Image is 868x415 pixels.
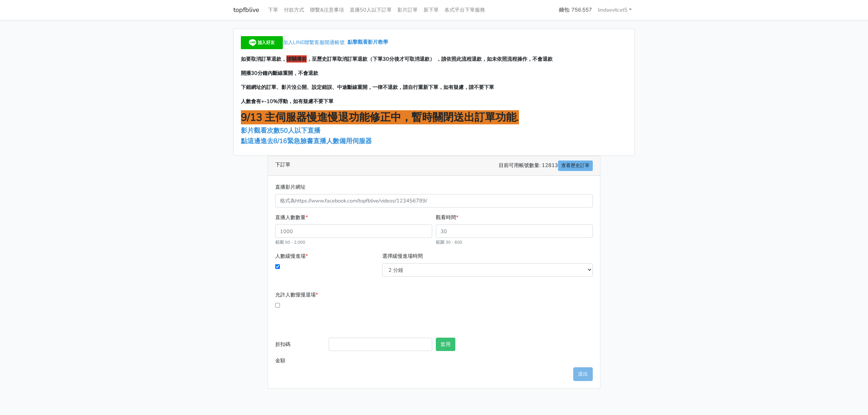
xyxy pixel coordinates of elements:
[283,39,345,46] span: 加入LINE聯繫客服開通帳號
[395,3,421,17] a: 影片訂單
[275,224,432,238] input: 1000
[275,213,308,222] label: 直播人數數量
[436,213,458,222] label: 觀看時間
[268,156,600,176] div: 下訂單
[499,161,593,171] span: 目前可用帳號數量: 12813
[382,252,423,260] label: 選擇緩慢進場時間
[241,55,286,63] span: 如要取消訂單退款，
[241,84,494,91] span: 下錯網址的訂單、影片沒公開、設定錯誤、中途斷線重開，一律不退款，請自行重新下單，如有疑慮，請不要下單
[275,239,305,245] small: 範圍 50 - 2,000
[273,354,327,367] label: 金額
[275,291,318,299] label: 允許人數慢慢退場
[275,183,306,191] label: 直播影片網址
[436,338,455,351] button: 套用
[280,126,320,135] span: 50人以下直播
[280,126,322,135] a: 50人以下直播
[265,3,281,17] a: 下單
[348,39,388,46] a: 點擊觀看影片教學
[436,224,593,238] input: 30
[347,3,395,17] a: 直播50人以下訂單
[556,3,595,17] a: 錢包: 756.557
[442,3,488,17] a: 各式平台下單服務
[595,3,635,17] a: lindaevilcat5
[241,36,283,49] img: 加入好友
[241,98,333,105] span: 人數會有+-10%浮動，如有疑慮不要下單
[421,3,442,17] a: 新下單
[273,338,327,354] label: 折扣碼
[241,137,372,145] a: 點這邊進去8/16緊急臉書直播人數備用伺服器
[573,367,593,381] button: 送出
[286,55,307,63] span: 請關播前
[241,39,348,46] a: 加入LINE聯繫客服開通帳號
[241,126,280,135] a: 影片觀看次數
[275,252,308,260] label: 人數緩慢進場
[275,194,593,208] input: 格式為https://www.facebook.com/topfblive/videos/123456789/
[559,6,592,13] strong: 錢包: 756.557
[281,3,307,17] a: 付款方式
[307,3,347,17] a: 聯繫&注意事項
[241,69,318,77] span: 開播30分鐘內斷線重開，不會退款
[233,3,259,17] a: topfblive
[241,110,519,124] span: 9/13 主伺服器慢進慢退功能修正中，暫時關閉送出訂單功能.
[558,161,593,171] a: 查看歷史訂單
[307,55,553,63] span: ，至歷史訂單取消訂單退款（下單30分後才可取消退款） ，請依照此流程退款，如未依照流程操作，不會退款
[436,239,462,245] small: 範圍 30 - 600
